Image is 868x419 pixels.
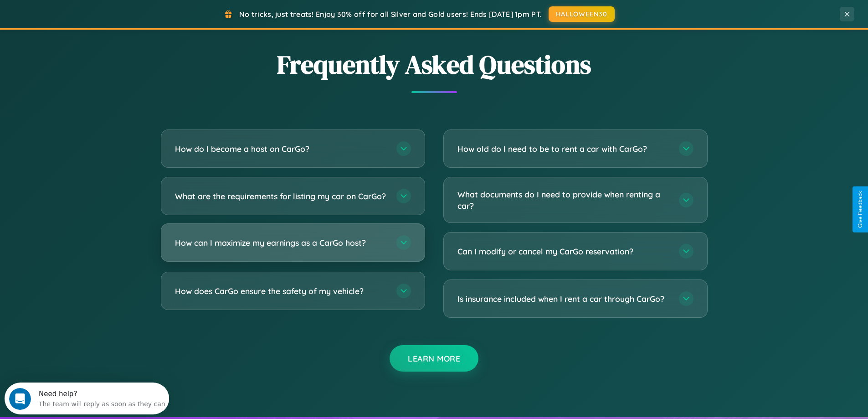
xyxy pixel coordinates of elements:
[34,15,161,25] div: The team will reply as soon as they can
[175,285,387,297] h3: How does CarGo ensure the safety of my vehicle?
[34,8,161,15] div: Need help?
[4,4,169,29] div: Open Intercom Messenger
[457,246,670,257] h3: Can I modify or cancel my CarGo reservation?
[457,143,670,155] h3: How old do I need to be to rent a car with CarGo?
[549,6,615,22] button: HALLOWEEN30
[390,345,478,372] button: Learn More
[457,189,670,211] h3: What documents do I need to provide when renting a car?
[9,388,31,410] iframe: Intercom live chat
[175,237,387,248] h3: How can I maximize my earnings as a CarGo host?
[5,383,169,414] iframe: Intercom live chat discovery launcher
[457,293,670,305] h3: Is insurance included when I rent a car through CarGo?
[161,47,708,82] h2: Frequently Asked Questions
[175,143,387,155] h3: How do I become a host on CarGo?
[175,191,387,202] h3: What are the requirements for listing my car on CarGo?
[857,191,863,228] div: Give Feedback
[239,10,542,19] span: No tricks, just treats! Enjoy 30% off for all Silver and Gold users! Ends [DATE] 1pm PT.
